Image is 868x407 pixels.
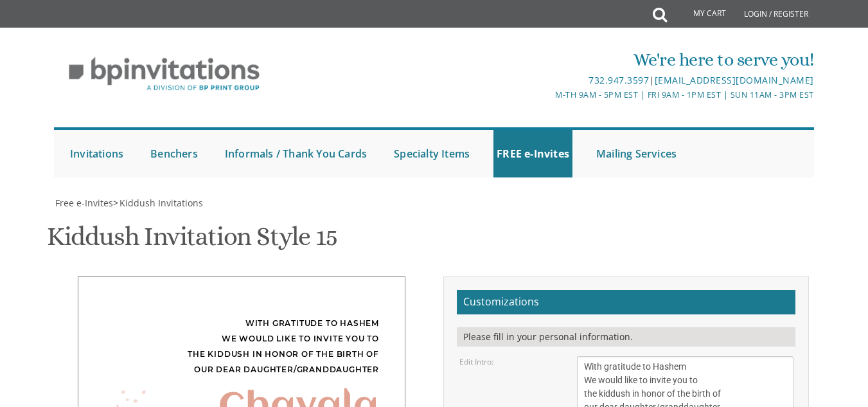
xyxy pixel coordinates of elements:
div: We're here to serve you! [308,47,814,73]
label: Edit Intro: [459,356,493,367]
h2: Customizations [457,290,795,314]
span: Kiddush Invitations [120,197,203,209]
a: Kiddush Invitations [118,197,203,209]
a: Informals / Thank You Cards [222,130,370,177]
a: Invitations [67,130,127,177]
a: 732.947.3597 [589,74,649,86]
a: Mailing Services [593,130,680,177]
div: | [308,73,814,88]
a: FREE e-Invites [493,130,572,177]
div: With gratitude to Hashem We would like to invite you to the kiddush in honor of the birth of our ... [104,316,379,377]
a: [EMAIL_ADDRESS][DOMAIN_NAME] [655,74,814,86]
a: My Cart [666,1,735,27]
img: BP Invitation Loft [54,48,274,101]
h1: Kiddush Invitation Style 15 [47,222,337,260]
div: Please fill in your personal information. [457,327,795,347]
span: Free e-Invites [55,197,113,209]
a: Free e-Invites [54,197,113,209]
a: Specialty Items [391,130,473,177]
a: Benchers [147,130,201,177]
div: M-Th 9am - 5pm EST | Fri 9am - 1pm EST | Sun 11am - 3pm EST [308,88,814,102]
span: > [113,197,203,209]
